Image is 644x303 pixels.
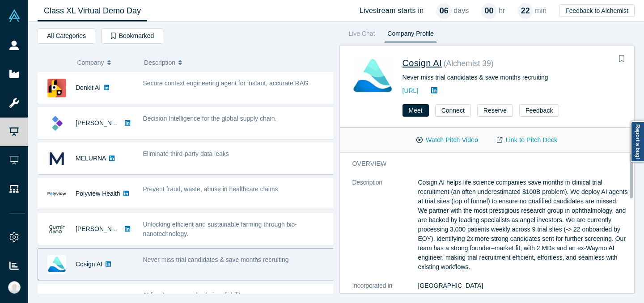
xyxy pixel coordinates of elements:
[143,291,244,299] span: AI for pharma supply chain reliability
[143,221,297,237] span: Unlocking efficient and sustainable farming through bio-nanotechnology.
[47,149,66,168] img: MELURNA's Logo
[631,121,644,162] a: Report a bug!
[38,0,147,21] a: Class XL Virtual Demo Day
[76,84,101,91] a: Donkit AI
[144,53,327,72] button: Description
[477,104,513,117] button: Reserve
[402,87,419,94] a: [URL]
[76,225,127,232] a: [PERSON_NAME]
[47,79,66,97] img: Donkit AI's Logo
[47,114,66,133] img: Kimaru AI's Logo
[418,178,629,272] p: Cosign AI helps life science companies save months in clinical trial recruitment (an often undere...
[76,155,106,162] a: MELURNA
[143,115,277,122] span: Decision Intelligence for the global supply chain.
[8,281,21,294] img: Ally Hoang's Account
[402,58,442,68] a: Cosign AI
[481,3,497,19] div: 00
[352,159,616,168] h3: overview
[47,220,66,239] img: Qumir Nano's Logo
[615,53,628,65] button: Bookmark
[143,256,289,263] span: Never miss trial candidates & save months recruiting
[102,28,163,44] button: Bookmarked
[519,104,559,117] button: Feedback
[76,261,102,268] a: Cosign AI
[144,53,175,72] span: Description
[384,28,436,42] a: Company Profile
[453,5,469,16] p: days
[8,9,21,22] img: Alchemist Vault Logo
[352,56,393,97] img: Cosign AI's Logo
[418,281,629,290] dd: [GEOGRAPHIC_DATA]
[402,73,622,82] div: Never miss trial candidates & save months recruiting
[352,281,418,300] dt: Incorporated in
[535,5,547,16] p: min
[559,4,635,17] button: Feedback to Alchemist
[143,80,309,87] span: Secure context engineering agent for instant, accurate RAG
[360,6,424,15] h4: Livestream starts in
[38,28,95,44] button: All Categories
[47,255,66,274] img: Cosign AI's Logo
[346,28,378,42] a: Live Chat
[435,104,471,117] button: Connect
[444,59,494,68] small: ( Alchemist 39 )
[47,185,66,203] img: Polyview Health's Logo
[407,132,487,148] button: Watch Pitch Video
[402,104,429,117] button: Meet
[352,178,418,281] dt: Description
[143,150,229,157] span: Eliminate third-party data leaks
[499,5,505,16] p: hr
[77,53,135,72] button: Company
[517,3,533,19] div: 22
[143,185,278,193] span: Prevent fraud, waste, abuse in healthcare claims
[487,132,567,148] a: Link to Pitch Deck
[76,119,127,126] a: [PERSON_NAME]
[77,53,104,72] span: Company
[76,190,120,197] a: Polyview Health
[436,3,452,19] div: 06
